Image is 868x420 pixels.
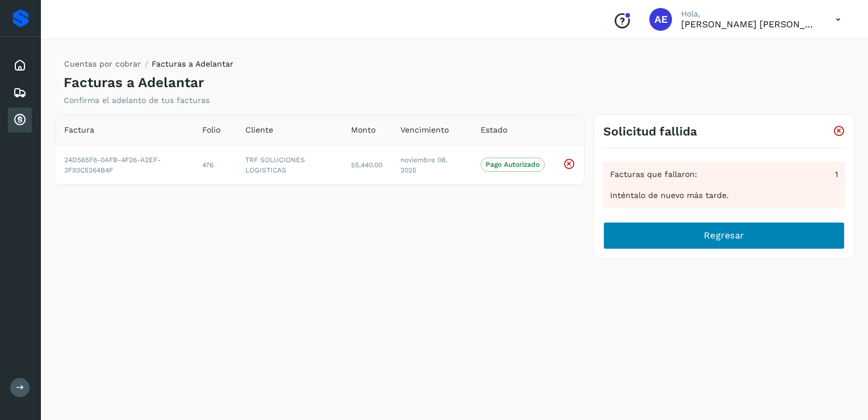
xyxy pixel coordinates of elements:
h3: Solicitud fallida [603,124,697,138]
span: Estado [481,124,507,136]
span: noviembre 08, 2025 [400,156,447,174]
td: TRF SOLUCIONES LOGISTICAS [236,145,342,184]
p: Confirma el adelanto de tus facturas [64,96,210,105]
div: Cuentas por cobrar [8,108,32,133]
p: Pago Autorizado [486,160,540,168]
a: Cuentas por cobrar [64,59,141,68]
span: Cliente [245,124,273,136]
h4: Facturas a Adelantar [64,75,204,91]
span: Factura [64,124,94,136]
span: Facturas a Adelantar [152,59,233,68]
td: 24D565F6-0AFB-4F26-A2EF-3F93C5264B4F [55,145,193,184]
p: Hola, [681,9,817,19]
span: 1 [835,168,838,180]
span: Monto [351,124,375,136]
div: Inicio [8,53,32,78]
div: Inténtalo de nuevo más tarde. [610,190,838,201]
button: Regresar [603,222,845,249]
td: 476 [193,145,236,184]
span: Regresar [704,229,744,242]
div: Facturas que fallaron: [610,168,838,180]
span: 55,440.00 [351,161,382,169]
nav: breadcrumb [64,58,233,75]
div: Embarques [8,80,32,105]
p: AARON EDUARDO GOMEZ ULLOA [681,19,817,30]
span: Folio [202,124,220,136]
span: Vencimiento [400,124,449,136]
